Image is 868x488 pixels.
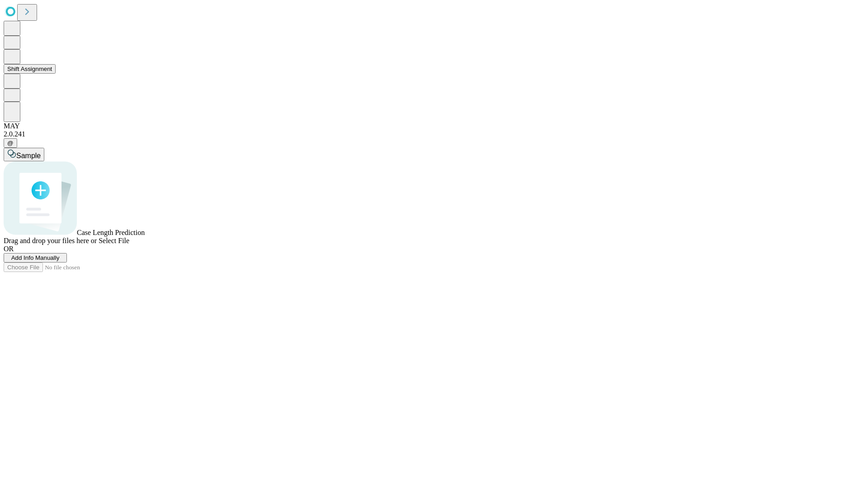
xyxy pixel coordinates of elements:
[4,245,14,253] span: OR
[77,229,145,236] span: Case Length Prediction
[16,152,41,160] span: Sample
[4,122,864,130] div: MAY
[4,253,67,263] button: Add Info Manually
[4,148,44,161] button: Sample
[4,64,56,74] button: Shift Assignment
[4,138,17,148] button: @
[4,130,864,138] div: 2.0.241
[99,237,129,244] span: Select File
[7,140,14,146] span: @
[4,237,97,244] span: Drag and drop your files here or
[11,254,60,261] span: Add Info Manually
